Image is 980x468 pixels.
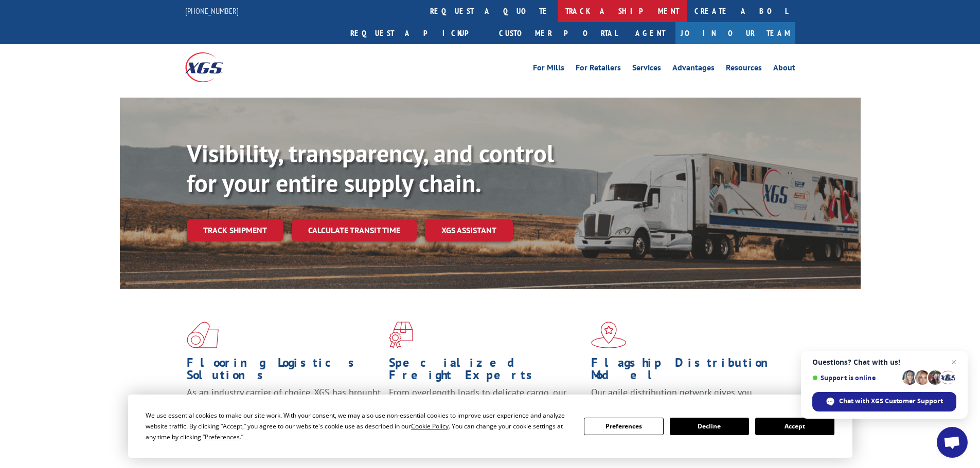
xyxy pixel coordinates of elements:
span: Preferences [205,433,240,441]
span: Cookie Policy [411,422,449,430]
div: Cookie Consent Prompt [128,395,852,458]
a: Services [632,64,661,75]
p: From overlength loads to delicate cargo, our experienced staff knows the best way to move your fr... [389,386,583,432]
button: Decline [670,418,749,435]
a: Join Our Team [675,22,795,44]
img: xgs-icon-focused-on-flooring-red [389,322,413,348]
h1: Flooring Logistics Solutions [187,357,381,386]
button: Preferences [584,418,663,435]
a: Customer Portal [491,22,625,44]
img: xgs-icon-total-supply-chain-intelligence-red [187,322,219,348]
button: Accept [755,418,834,435]
a: For Mills [533,64,564,75]
h1: Specialized Freight Experts [389,357,583,386]
div: Open chat [937,427,968,458]
a: Resources [726,64,762,75]
div: Chat with XGS Customer Support [812,392,956,411]
span: Close chat [948,356,960,368]
img: xgs-icon-flagship-distribution-model-red [591,322,627,348]
a: For Retailers [576,64,621,75]
span: Support is online [812,374,899,382]
a: Calculate transit time [292,219,417,241]
a: About [773,64,795,75]
a: Agent [625,22,675,44]
a: Advantages [672,64,715,75]
h1: Flagship Distribution Model [591,357,786,386]
span: Questions? Chat with us! [812,358,956,366]
b: Visibility, transparency, and control for your entire supply chain. [187,137,554,199]
a: Request a pickup [343,22,491,44]
a: Track shipment [187,219,283,241]
span: Chat with XGS Customer Support [839,397,943,406]
a: [PHONE_NUMBER] [185,6,239,16]
a: XGS ASSISTANT [425,219,513,241]
div: We use essential cookies to make our site work. With your consent, we may also use non-essential ... [146,410,572,442]
span: Our agile distribution network gives you nationwide inventory management on demand. [591,386,780,410]
span: As an industry carrier of choice, XGS has brought innovation and dedication to flooring logistics... [187,386,381,423]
